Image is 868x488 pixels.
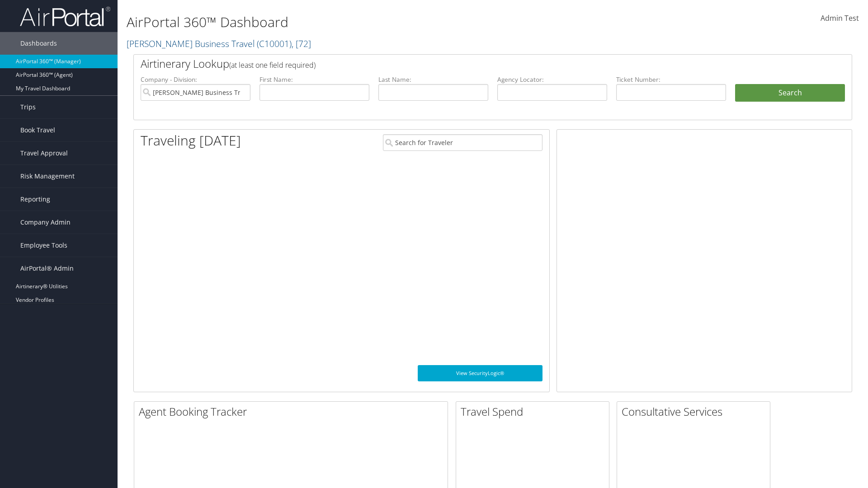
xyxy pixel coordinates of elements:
[259,75,369,84] label: First Name:
[20,165,75,188] span: Risk Management
[497,75,607,84] label: Agency Locator:
[821,5,859,33] a: Admin Test
[292,38,311,50] span: , [ 72 ]
[127,13,615,32] h1: AirPortal 360™ Dashboard
[20,142,68,164] span: Travel Approval
[127,38,311,50] a: [PERSON_NAME] Business Travel
[20,188,50,211] span: Reporting
[141,75,250,84] label: Company - Division:
[383,134,542,151] input: Search for Traveler
[821,13,859,23] span: Admin Test
[461,404,609,419] h2: Travel Spend
[418,365,542,381] a: View SecurityLogic®
[20,32,57,55] span: Dashboards
[141,56,785,71] h2: Airtinerary Lookup
[735,84,845,102] button: Search
[20,211,71,234] span: Company Admin
[622,404,770,419] h2: Consultative Services
[229,60,316,70] span: (at least one field required)
[257,38,292,50] span: ( C10001 )
[616,75,726,84] label: Ticket Number:
[20,119,55,141] span: Book Travel
[378,75,488,84] label: Last Name:
[141,131,241,150] h1: Traveling [DATE]
[20,96,36,118] span: Trips
[20,6,110,27] img: airportal-logo.png
[20,234,67,257] span: Employee Tools
[20,257,74,280] span: AirPortal® Admin
[139,404,448,419] h2: Agent Booking Tracker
